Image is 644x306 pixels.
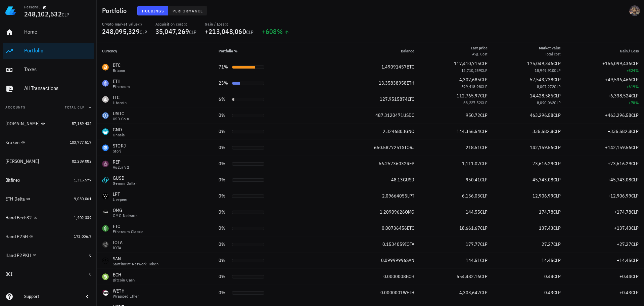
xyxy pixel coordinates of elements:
[461,84,481,89] span: 599,418.98
[554,68,561,73] span: CLP
[89,253,91,258] span: 0
[375,112,403,118] span: 487.3120471
[553,128,561,134] span: CLP
[605,112,631,118] span: +463,296.58
[480,290,488,296] span: CLP
[5,234,28,239] div: Hand P2SH
[102,27,140,36] span: 248,095,329
[631,161,639,167] span: CLP
[535,68,554,73] span: 18,949,910
[219,112,229,119] div: 0%
[219,96,229,103] div: 6%
[5,5,16,16] img: LedgiFi
[530,93,553,99] span: 14,428,585
[629,5,640,16] div: avatar
[553,77,561,83] span: CLP
[102,273,109,280] div: BCH-icon
[614,209,631,215] span: +174.78
[553,112,561,118] span: CLP
[403,177,414,183] span: GUSD
[481,84,488,89] span: CLP
[382,241,405,247] span: 0.1534059
[113,94,127,101] div: LTC
[168,6,207,15] button: Performance
[5,121,40,127] div: [DOMAIN_NAME]
[102,48,117,53] span: Currency
[406,257,414,263] span: SAN
[219,144,229,151] div: 0%
[102,177,109,183] div: GUSD-icon
[459,225,480,231] span: 18,661.67
[544,273,553,279] span: 0.44
[113,246,123,250] div: IOTA
[401,48,414,53] span: Balance
[631,209,639,215] span: CLP
[3,99,94,116] button: AccountsTotal CLP
[102,112,109,119] div: USDC-icon
[530,144,553,150] span: 142,159.56
[219,273,229,280] div: 0%
[533,161,553,167] span: 73,616.29
[5,215,32,221] div: Hand Bech32
[262,28,290,35] div: +608
[481,100,488,105] span: CLP
[102,161,109,167] div: REP-icon
[102,21,147,27] div: Crypto market value
[631,273,639,279] span: CLP
[462,193,480,199] span: 6,156.03
[539,51,561,57] div: Total cost
[480,144,488,150] span: CLP
[620,48,639,53] span: Gain / Loss
[219,80,229,87] div: 23%
[3,153,94,169] a: [PERSON_NAME] 82,289,082
[89,271,91,276] span: 0
[24,85,91,91] div: All Transactions
[554,100,561,105] span: CLP
[480,77,488,83] span: CLP
[3,247,94,263] a: Hand P2PKH 0
[113,223,143,230] div: ETC
[408,96,414,102] span: LTC
[102,64,109,71] div: BTC-icon
[219,48,238,53] span: Portfolio %
[631,257,639,263] span: CLP
[405,128,414,134] span: GNO
[463,100,481,105] span: 63,227.52
[62,12,70,18] span: CLP
[457,273,480,279] span: 554,482.16
[113,191,128,198] div: LPT
[553,60,561,67] span: CLP
[219,160,229,167] div: 0%
[3,24,94,40] a: Home
[113,255,158,262] div: SAN
[527,60,553,67] span: 175,049,346
[74,177,91,182] span: 1,315,577
[631,144,639,150] span: CLP
[113,126,125,133] div: GNO
[102,5,129,16] h1: Portfolio
[539,45,561,51] div: Market value
[74,215,91,220] span: 1,402,339
[462,161,480,167] span: 1,111.07
[3,81,94,97] a: All Transactions
[3,172,94,188] a: Bitfinex 1,315,577
[459,77,480,83] span: 4,307,685
[631,177,639,183] span: CLP
[113,239,123,246] div: IOTA
[542,241,553,247] span: 27.27
[102,193,109,200] div: LPT-icon
[5,159,39,164] div: [PERSON_NAME]
[480,225,488,231] span: CLP
[113,62,125,69] div: BTC
[608,193,631,199] span: +12,906.99
[466,241,480,247] span: 177.77
[24,47,91,54] div: Portfolio
[102,241,109,248] div: IOTA-icon
[205,27,246,36] span: +213,048,060
[631,290,639,296] span: CLP
[380,96,408,102] span: 127.9515874
[102,290,109,296] div: WETH-icon
[382,193,407,199] span: 2.09664055
[533,193,553,199] span: 12,906.99
[608,128,631,134] span: +335,582.8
